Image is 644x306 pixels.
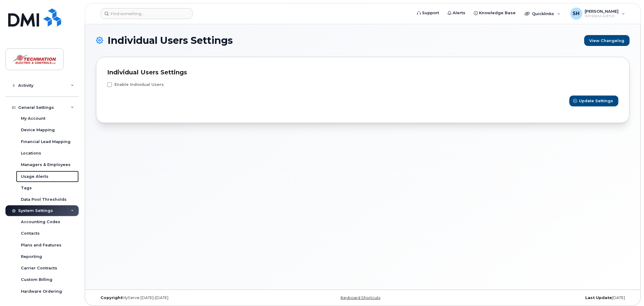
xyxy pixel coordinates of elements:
[570,96,619,106] button: Update Settings
[114,82,164,87] span: Enable Individual Users
[96,295,274,300] div: MyServe [DATE]–[DATE]
[100,82,103,85] input: Enable Individual Users
[107,68,619,77] div: Individual Users Settings
[586,295,612,300] strong: Last Update
[452,295,630,300] div: [DATE]
[101,295,122,300] strong: Copyright
[579,98,613,104] span: Update Settings
[584,35,630,46] a: View Changelog
[341,295,380,300] a: Keyboard Shortcuts
[107,36,233,45] span: Individual Users Settings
